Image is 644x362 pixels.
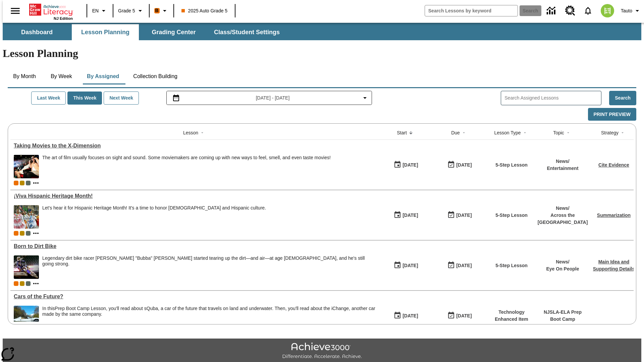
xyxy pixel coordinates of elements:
[20,281,24,286] div: New 2025 class
[14,231,18,236] div: Current Class
[402,261,418,270] div: [DATE]
[42,155,331,178] div: The art of film usually focuses on sight and sound. Some moviemakers are coming up with new ways ...
[3,24,70,40] button: Dashboard
[26,281,31,286] div: OL 2025 Auto Grade 6
[32,179,40,187] button: Show more classes
[14,306,39,329] img: High-tech automobile treading water.
[20,181,24,185] div: New 2025 class
[547,158,578,165] p: News /
[256,95,290,102] span: [DATE] - [DATE]
[198,129,206,137] button: Sort
[391,259,420,272] button: 09/24/25: First time the lesson was available
[67,92,102,105] button: This Week
[5,1,25,21] button: Open side menu
[540,309,585,323] p: NJSLA-ELA Prep Boot Camp
[92,7,99,14] span: EN
[456,261,472,270] div: [DATE]
[42,155,331,161] p: The art of film usually focuses on sight and sound. Some moviemakers are coming up with new ways ...
[14,193,376,199] a: ¡Viva Hispanic Heritage Month! , Lessons
[445,159,474,171] button: 09/25/25: Last day the lesson can be accessed
[89,5,111,17] button: Language: EN, Select a language
[553,129,564,136] div: Topic
[490,309,533,323] p: Technology Enhanced Item
[546,258,579,265] p: News /
[20,231,24,236] div: New 2025 class
[42,306,376,329] div: In this Prep Boot Camp Lesson, you'll read about sQuba, a car of the future that travels on land ...
[14,294,376,300] div: Cars of the Future?
[495,162,528,169] p: 5-Step Lesson
[495,212,528,219] p: 5-Step Lesson
[593,259,635,271] a: Main Idea and Supporting Details
[14,193,376,199] div: ¡Viva Hispanic Heritage Month!
[14,255,39,279] img: Motocross racer James Stewart flies through the air on his dirt bike.
[42,205,266,211] div: Let's hear it for Hispanic Heritage Month! It's a time to honor [DEMOGRAPHIC_DATA] and Hispanic c...
[183,129,198,136] div: Lesson
[504,93,601,103] input: Search Assigned Lessons
[14,143,376,149] div: Taking Movies to the X-Dimension
[14,181,18,185] div: Current Class
[14,243,376,249] div: Born to Dirt Bike
[456,161,472,169] div: [DATE]
[451,129,460,136] div: Due
[609,91,636,105] button: Search
[3,47,641,60] h1: Lesson Planning
[32,229,40,237] button: Show more classes
[445,259,474,272] button: 09/24/25: Last day the lesson can be accessed
[14,281,18,286] div: Current Class
[598,162,629,168] a: Cite Evidence
[29,3,73,16] a: Home
[547,165,578,172] p: Entertainment
[140,24,207,40] button: Grading Center
[14,143,376,149] a: Taking Movies to the X-Dimension, Lessons
[494,129,521,136] div: Lesson Type
[601,129,619,136] div: Strategy
[460,129,468,137] button: Sort
[3,24,286,40] div: SubNavbar
[14,155,39,178] img: Panel in front of the seats sprays water mist to the happy audience at a 4DX-equipped theater.
[601,4,614,17] img: avatar image
[31,92,66,105] button: Last Week
[14,243,376,249] a: Born to Dirt Bike, Lessons
[26,181,31,185] div: OL 2025 Auto Grade 6
[42,255,376,279] span: Legendary dirt bike racer James "Bubba" Stewart started tearing up the dirt—and air—at age 4, and...
[14,294,376,300] a: Cars of the Future? , Lessons
[621,7,632,14] span: Tauto
[397,129,407,136] div: Start
[81,28,129,36] span: Lesson Planning
[115,5,147,17] button: Grade: Grade 5, Select a grade
[546,265,579,273] p: Eye On People
[456,211,472,220] div: [DATE]
[128,68,183,84] button: Collection Building
[391,159,420,171] button: 09/25/25: First time the lesson was available
[54,16,73,20] span: NJ Edition
[402,211,418,220] div: [DATE]
[495,262,528,269] p: 5-Step Lesson
[361,94,369,102] svg: Collapse Date Range Filter
[181,7,228,14] span: 2025 Auto Grade 5
[72,24,139,40] button: Lesson Planning
[26,231,31,236] div: OL 2025 Auto Grade 6
[579,2,597,19] a: Notifications
[45,68,78,84] button: By Week
[445,209,474,222] button: 09/24/25: Last day the lesson can be accessed
[104,92,139,105] button: Next Week
[402,161,418,169] div: [DATE]
[3,23,641,40] div: SubNavbar
[118,7,135,14] span: Grade 5
[42,306,375,317] testabrev: Prep Boot Camp Lesson, you'll read about sQuba, a car of the future that travels on land and unde...
[538,205,588,212] p: News /
[8,68,41,84] button: By Month
[521,129,529,137] button: Sort
[29,2,73,20] div: Home
[214,28,280,36] span: Class/Student Settings
[597,2,618,19] button: Select a new avatar
[391,209,420,222] button: 09/24/25: First time the lesson was available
